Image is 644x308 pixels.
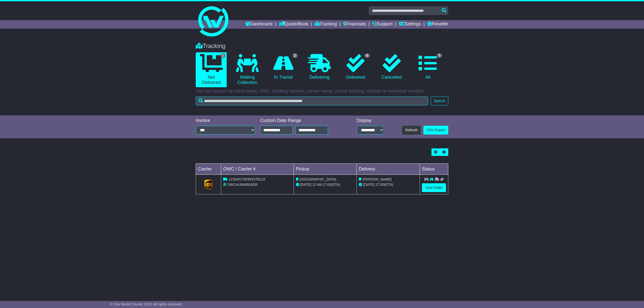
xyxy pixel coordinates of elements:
span: © One World Courier 2025. All rights reserved. [110,302,183,306]
span: 1 [220,53,226,58]
p: You can search by client name, OWC tracking number, carrier name, carrier tracking number or refe... [196,89,448,94]
span: [PERSON_NAME] [363,177,391,181]
button: Search [431,97,448,105]
td: OWC / Carrier # [221,164,294,175]
a: CSV Export [423,126,448,135]
div: Custom Date Range [260,118,341,123]
div: (ETA) [359,182,418,187]
span: 6 [365,53,370,58]
td: Pickup [294,164,357,175]
a: Settings [399,20,421,29]
span: 1 [293,53,298,58]
span: 12:48 [312,183,321,187]
td: Delivery [357,164,420,175]
span: [GEOGRAPHIC_DATA] [300,177,336,181]
span: 1Z30A573D991578118 [229,177,265,181]
a: Delivering [304,52,335,82]
span: [DATE] [300,183,311,187]
a: Financials [343,20,366,29]
span: OWCAU648804GB [227,183,258,187]
div: Invoice [196,118,255,123]
a: Support [372,20,392,29]
img: GetCarrierServiceLogo [204,180,213,190]
a: 6 Delivered [340,52,371,82]
a: Cancelled [376,52,407,82]
span: 7 [437,53,442,58]
div: Display [357,118,384,123]
a: Dashboard [246,20,272,29]
a: View Order [422,183,446,192]
a: Quote/Book [279,20,308,29]
button: Refresh [402,126,421,135]
span: 17:00 [375,183,384,187]
a: 1 In Transit [268,52,299,82]
a: Waiting Collection [232,52,263,87]
a: 1 Not Delivered [196,52,227,87]
span: [DATE] [363,183,374,187]
a: Reseller [427,20,448,29]
a: 7 All [412,52,443,82]
a: Tracking [315,20,337,29]
div: Tracking [193,42,451,50]
div: - (ETA) [296,182,355,187]
td: Status [420,164,448,175]
span: 17:00 [322,183,331,187]
td: Carrier [196,164,221,175]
